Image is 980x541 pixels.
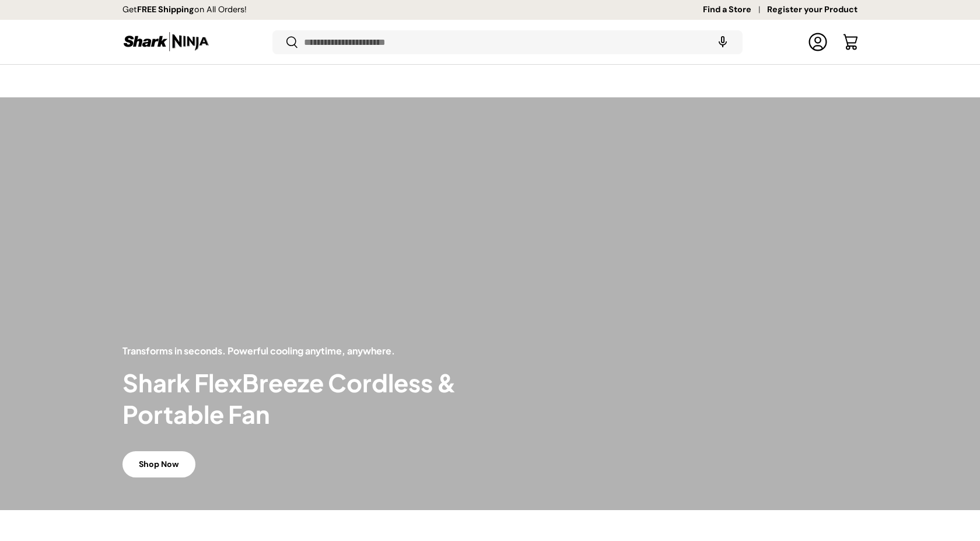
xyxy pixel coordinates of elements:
a: Shop Now [123,451,195,477]
a: Find a Store [703,3,767,16]
a: Register your Product [767,3,857,16]
p: Transforms in seconds. Powerful cooling anytime, anywhere. [123,344,490,358]
p: Get on All Orders! [123,3,247,16]
speech-search-button: Search by voice [704,29,741,55]
h2: Shark FlexBreeze Cordless & Portable Fan [123,367,490,430]
strong: FREE Shipping [137,4,194,15]
img: Shark Ninja Philippines [123,30,210,53]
